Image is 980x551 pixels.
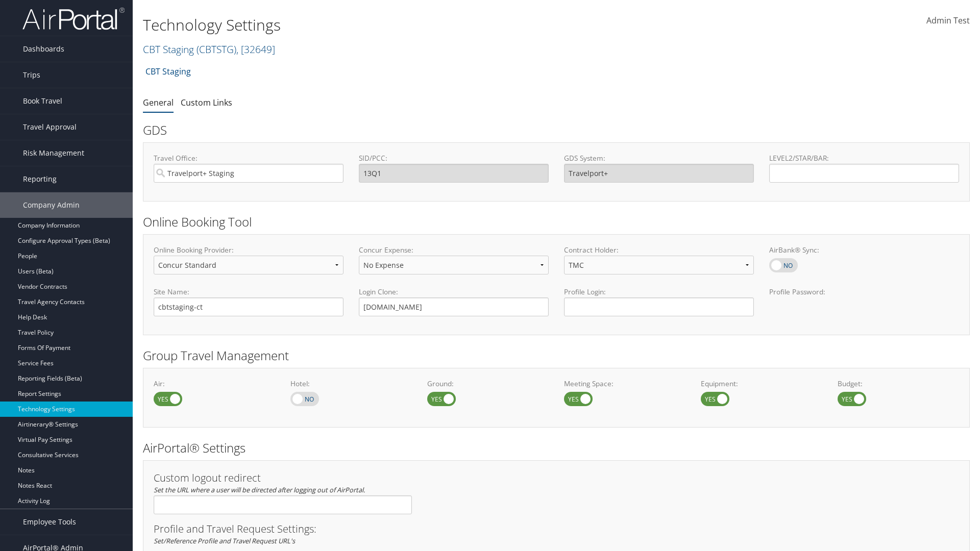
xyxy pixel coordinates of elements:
span: Employee Tools [23,509,76,535]
em: Set/Reference Profile and Travel Request URL's [154,536,295,545]
input: Profile Login: [564,297,754,316]
span: Travel Approval [23,114,77,140]
a: CBT Staging [143,42,275,56]
label: LEVEL2/STAR/BAR: [769,153,959,163]
label: AirBank® Sync: [769,245,959,255]
h1: Technology Settings [143,14,694,36]
h3: Profile and Travel Request Settings: [154,524,959,534]
label: AirBank® Sync [769,258,798,272]
label: Login Clone: [359,287,549,297]
label: Travel Office: [154,153,344,163]
label: GDS System: [564,153,754,163]
label: Profile Login: [564,287,754,316]
span: Dashboards [23,36,64,62]
span: Company Admin [23,192,80,218]
h2: Online Booking Tool [143,213,970,231]
img: airportal-logo.png [22,7,125,31]
em: Set the URL where a user will be directed after logging out of AirPortal. [154,485,365,494]
a: General [143,97,174,108]
h2: AirPortal® Settings [143,439,970,457]
span: , [ 32649 ] [236,42,275,56]
label: Online Booking Provider: [154,245,344,255]
label: Concur Expense: [359,245,549,255]
span: Risk Management [23,140,84,166]
label: Air: [154,379,275,389]
label: Ground: [427,379,549,389]
a: CBT Staging [145,61,191,82]
label: SID/PCC: [359,153,549,163]
a: Custom Links [181,97,232,108]
label: Site Name: [154,287,344,297]
h2: GDS [143,121,962,139]
label: Contract Holder: [564,245,754,255]
a: Admin Test [926,5,970,37]
label: Hotel: [290,379,412,389]
h3: Custom logout redirect [154,473,412,483]
span: Book Travel [23,88,62,114]
span: Admin Test [926,15,970,26]
h2: Group Travel Management [143,347,970,364]
label: Meeting Space: [564,379,685,389]
label: Budget: [838,379,959,389]
label: Equipment: [701,379,822,389]
span: Trips [23,62,40,88]
span: ( CBTSTG ) [197,42,236,56]
label: Profile Password: [769,287,959,316]
span: Reporting [23,166,57,192]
